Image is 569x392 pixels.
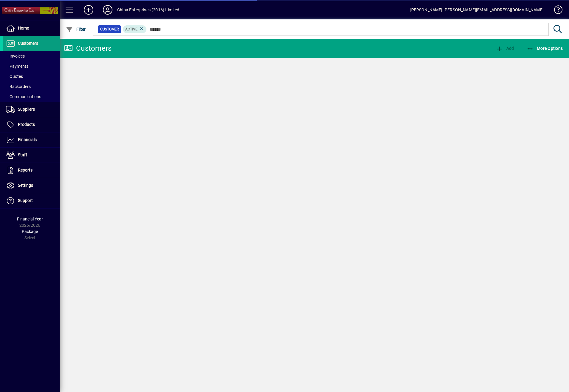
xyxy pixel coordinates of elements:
button: Add [79,4,98,15]
a: Home [3,21,60,36]
a: Invoices [3,51,60,61]
div: Customers [64,44,112,53]
span: Suppliers [18,107,35,112]
span: Settings [18,183,33,188]
a: Settings [3,178,60,193]
div: [PERSON_NAME] [PERSON_NAME][EMAIL_ADDRESS][DOMAIN_NAME] [410,5,544,15]
a: Payments [3,61,60,71]
button: More Options [525,43,565,54]
a: Communications [3,92,60,102]
mat-chip: Activation Status: Active [123,25,147,33]
span: Active [125,27,137,31]
span: Package [22,229,38,234]
span: Invoices [6,54,25,58]
span: Customers [18,41,38,46]
span: Backorders [6,84,31,89]
span: Products [18,122,35,127]
a: Products [3,117,60,132]
a: Suppliers [3,102,60,117]
span: Filter [66,27,86,32]
span: Staff [18,152,27,157]
span: Financial Year [17,217,43,221]
button: Profile [98,4,117,15]
div: Chiba Enterprises (2016) Limited [117,5,180,15]
a: Quotes [3,71,60,81]
a: Backorders [3,81,60,92]
span: Financials [18,137,37,142]
a: Support [3,193,60,208]
span: Payments [6,64,28,69]
span: Communications [6,94,41,99]
span: Support [18,198,33,203]
span: Home [18,26,29,30]
span: Reports [18,168,33,172]
button: Add [494,43,515,54]
button: Filter [64,24,87,35]
a: Financials [3,132,60,147]
a: Staff [3,148,60,163]
span: Customer [100,26,119,32]
a: Reports [3,163,60,178]
span: Add [496,46,514,51]
span: Quotes [6,74,23,79]
a: Knowledge Base [550,1,562,21]
span: More Options [527,46,563,51]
